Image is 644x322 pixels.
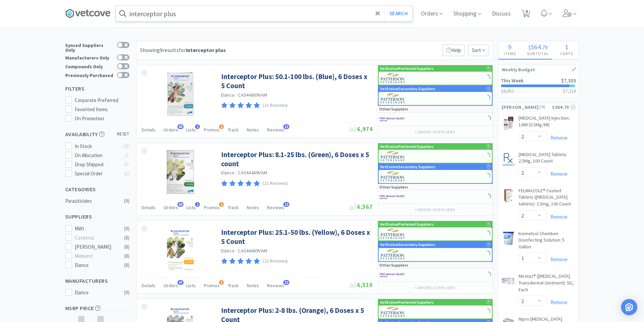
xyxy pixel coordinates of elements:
span: 1 [219,202,224,207]
span: 9 [508,43,511,51]
p: Other Suppliers [379,262,408,268]
p: VetEvolve Secondary Suppliers [380,85,435,92]
img: f6b2451649754179b5b4e0c70c3f7cb0_2.png [380,270,405,280]
h5: Manufacturers [65,277,129,285]
span: 564 [531,43,541,51]
span: Notes [247,282,259,289]
span: 1 [565,43,568,51]
span: ( 9 ) [539,104,552,110]
h2: This Week [501,78,524,83]
p: Other Suppliers [379,184,408,190]
div: Favorited Items [75,105,129,114]
span: [PERSON_NAME] [502,103,539,111]
span: Lists [186,282,196,289]
img: f5e969b455434c6296c6d81ef179fa71_3.png [380,249,406,259]
img: f5e969b455434c6296c6d81ef179fa71_3.png [380,151,406,161]
span: · [236,92,237,98]
a: [MEDICAL_DATA] Injection: 10Ml (0.5Mg/Ml) [519,115,575,131]
a: Kennelsol Chemken Disinfecting Solution: 5 Gallon [519,230,575,253]
p: Other Suppliers [379,106,408,112]
span: Lists [186,204,196,210]
span: Details [142,204,156,210]
a: [MEDICAL_DATA] Tablets: 2.5Mg, 100 Count [519,151,575,167]
div: Open Intercom Messenger [621,299,637,315]
img: 677aa923853b48f2beec980cfffa6626_145486.jpeg [167,228,193,272]
div: MWI [75,225,117,233]
span: $ [528,44,531,51]
h5: Categories [65,185,129,193]
span: 47 [177,280,184,285]
p: (21 Reviews) [263,102,288,109]
p: (21 Reviews) [263,180,288,187]
span: CA544869VAM [238,92,267,98]
p: VetEvolve Preferred Suppliers [380,221,434,227]
a: Remove [547,171,568,177]
span: CA544469VAM [238,170,267,176]
span: Track [228,204,239,210]
img: 2f9837f6ef4c4f2f8c4e1b1a007d2fb4_525537.jpeg [502,153,515,166]
span: for [179,47,226,53]
div: Showing 9 results [140,46,226,55]
img: f5e969b455434c6296c6d81ef179fa71_3.png [380,171,406,181]
span: Reviews [267,282,284,289]
div: Elanco [75,261,117,269]
div: On Allocation [75,151,120,159]
a: Elanco [221,92,235,98]
p: VetEvolve Preferred Suppliers [380,143,434,150]
h5: Availability [65,130,129,138]
div: ( 9 ) [124,197,129,205]
a: 9 [519,11,533,18]
a: Elanco [221,248,235,254]
span: · [236,170,237,176]
div: Manufacturers Only [65,54,114,60]
div: Drop Shipped [75,160,120,169]
h4: Items [498,50,522,57]
span: Lists [186,127,196,133]
span: 1 [219,280,224,285]
div: ( 8 ) [124,243,129,251]
a: Elanco [221,170,235,176]
a: Mirataz® ([MEDICAL_DATA] Transdermal Ointment): 5G, Each [519,273,575,296]
span: $7,303 [561,77,576,84]
div: Synced Suppliers Only [65,42,114,52]
img: 34ac212754cf4c82b778a4201d2ed791_59874.jpeg [502,232,515,245]
div: On Promotion [75,115,129,123]
img: f5e969b455434c6296c6d81ef179fa71_3.png [380,73,406,83]
a: Remove [547,134,568,141]
button: +2more suppliers [411,283,458,293]
div: In Stock [75,142,120,150]
p: (21 Reviews) [263,258,288,265]
span: reset [117,131,129,138]
h3: $ [563,89,576,93]
span: Notes [247,127,259,133]
a: Remove [547,299,568,305]
div: $564.79 [552,103,575,111]
span: 1 [219,124,224,129]
span: 7,216 [565,88,576,94]
a: Discuss [489,11,514,17]
strong: interceptor plus [186,47,226,53]
h1: Weekly Budget [502,65,575,74]
div: Covetrus [75,234,117,242]
div: ( 8 ) [124,252,129,260]
span: Orders [164,204,178,210]
button: +2more suppliers [411,205,458,215]
a: Remove [547,256,568,263]
h5: Suppliers [65,213,129,221]
span: 6,510 [350,281,373,289]
a: Interceptor Plus: 50.1-100 lbs. (Blue), 6 Doses x 5 Count [221,72,371,91]
span: 79 [542,44,548,51]
span: Details [142,282,156,289]
h4: Subtotal [522,50,555,57]
div: [PERSON_NAME] [75,243,117,251]
span: 1 [195,124,200,129]
div: ( 8 ) [124,261,129,269]
a: Interceptor Plus: 8.1-25 lbs. (Green), 6 Doses x 5 count [221,150,371,169]
div: Compounds Only [65,63,114,69]
div: Parasiticides [65,197,120,205]
button: Search [384,6,412,21]
p: VetEvolve Preferred Suppliers [380,65,434,72]
span: 21 [283,280,289,285]
div: Corporate Preferred [75,96,129,104]
a: This Week$7,303$6,651$7,216 [498,74,579,97]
